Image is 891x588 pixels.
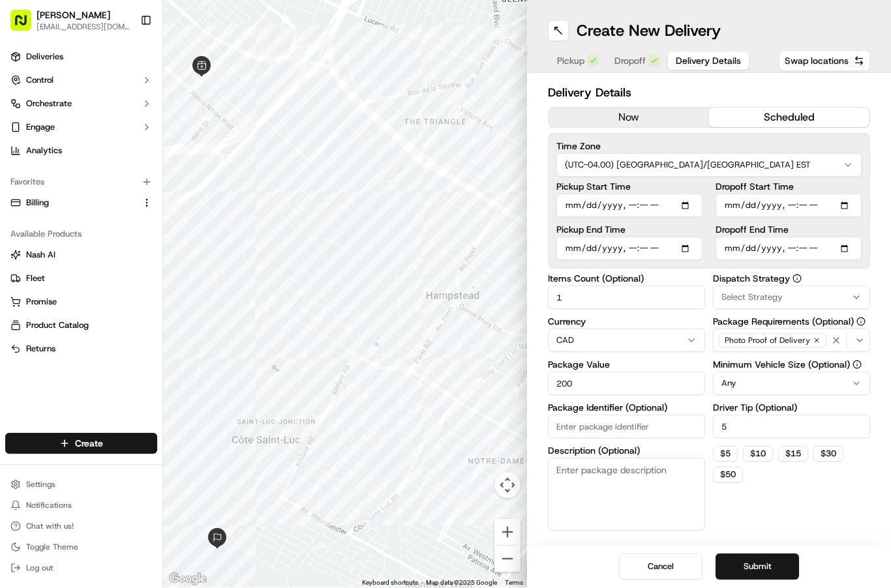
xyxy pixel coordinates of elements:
[713,447,738,462] button: $5
[26,145,62,157] span: Analytics
[793,274,802,284] button: Dispatch Strategy
[785,55,849,68] span: Swap locations
[10,250,152,261] a: Nash AI
[26,291,100,304] span: Knowledge Base
[26,75,53,87] span: Control
[34,84,235,98] input: Got a question? Start typing here...
[362,579,418,588] button: Keyboard shortcuts
[5,47,157,68] a: Deliveries
[713,317,870,327] label: Package Requirements (Optional)
[505,580,523,587] a: Terms (opens in new tab)
[426,580,497,587] span: Map data ©2025 Google
[26,344,55,355] span: Returns
[8,286,105,310] a: 📗Knowledge Base
[26,563,53,574] span: Log out
[13,293,23,303] div: 📗
[26,198,49,209] span: Billing
[59,138,179,148] div: We're available if you need us!
[92,323,158,333] a: Powered byPylon
[26,238,37,248] img: 1736555255976-a54dd68f-1ca7-489b-9aae-adbdc363a1c4
[713,404,870,413] label: Driver Tip (Optional)
[222,128,237,144] button: Start new chat
[40,237,106,248] span: [PERSON_NAME]
[108,202,113,213] span: •
[13,13,39,39] img: Nash
[713,286,870,310] button: Select Strategy
[494,546,521,572] button: Zoom out
[5,316,157,336] button: Product Catalog
[709,108,869,128] button: scheduled
[110,293,121,303] div: 💻
[5,497,157,515] button: Notifications
[130,323,158,333] span: Pylon
[556,142,862,151] label: Time Zone
[26,122,55,134] span: Engage
[548,286,705,310] input: Enter number of items
[548,404,705,413] label: Package Identifier (Optional)
[856,317,866,327] button: Package Requirements (Optional)
[5,70,157,91] button: Control
[26,273,45,285] span: Fleet
[10,273,152,285] a: Fleet
[779,51,870,72] button: Swap locations
[721,292,783,304] span: Select Strategy
[26,542,78,553] span: Toggle Theme
[548,447,705,456] label: Description (Optional)
[123,291,209,304] span: API Documentation
[5,94,157,115] button: Orchestrate
[614,55,646,68] span: Dropoff
[5,117,157,138] button: Engage
[26,501,72,511] span: Notifications
[5,5,135,37] button: [PERSON_NAME][EMAIL_ADDRESS][DOMAIN_NAME]
[5,193,157,214] button: Billing
[26,250,55,261] span: Nash AI
[105,286,215,310] a: 💻API Documentation
[5,269,157,289] button: Fleet
[619,554,702,580] button: Cancel
[108,237,113,248] span: •
[813,447,843,462] button: $30
[13,225,34,246] img: Masood Aslam
[548,274,705,284] label: Items Count (Optional)
[202,167,237,183] button: See all
[40,202,106,213] span: [PERSON_NAME]
[75,437,103,450] span: Create
[59,125,214,138] div: Start new chat
[5,559,157,578] button: Log out
[26,480,55,490] span: Settings
[548,372,705,396] input: Enter package value
[853,360,862,370] button: Minimum Vehicle Size (Optional)
[716,183,862,192] label: Dropoff Start Time
[716,554,799,580] button: Submit
[37,22,130,33] button: [EMAIL_ADDRESS][DOMAIN_NAME]
[115,237,142,248] span: [DATE]
[26,51,63,63] span: Deliveries
[5,172,157,193] div: Favorites
[27,125,51,148] img: 9188753566659_6852d8bf1fb38e338040_72.png
[743,447,773,462] button: $10
[13,52,237,73] p: Welcome 👋
[548,84,870,102] h2: Delivery Details
[713,467,743,483] button: $50
[778,447,808,462] button: $15
[5,245,157,266] button: Nash AI
[166,571,209,588] a: Open this area in Google Maps (opens a new window)
[5,224,157,245] div: Available Products
[5,141,157,162] a: Analytics
[494,473,521,499] button: Map camera controls
[5,434,157,454] button: Create
[13,125,37,148] img: 1736555255976-a54dd68f-1ca7-489b-9aae-adbdc363a1c4
[725,336,810,346] span: Photo Proof of Delivery
[37,9,110,22] button: [PERSON_NAME]
[713,329,870,353] button: Photo Proof of Delivery
[548,415,705,439] input: Enter package identifier
[556,226,702,235] label: Pickup End Time
[10,344,152,355] a: Returns
[13,190,34,211] img: Emmanuel Maman
[549,108,709,128] button: now
[10,297,152,308] a: Promise
[716,226,862,235] label: Dropoff End Time
[577,21,721,42] h1: Create New Delivery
